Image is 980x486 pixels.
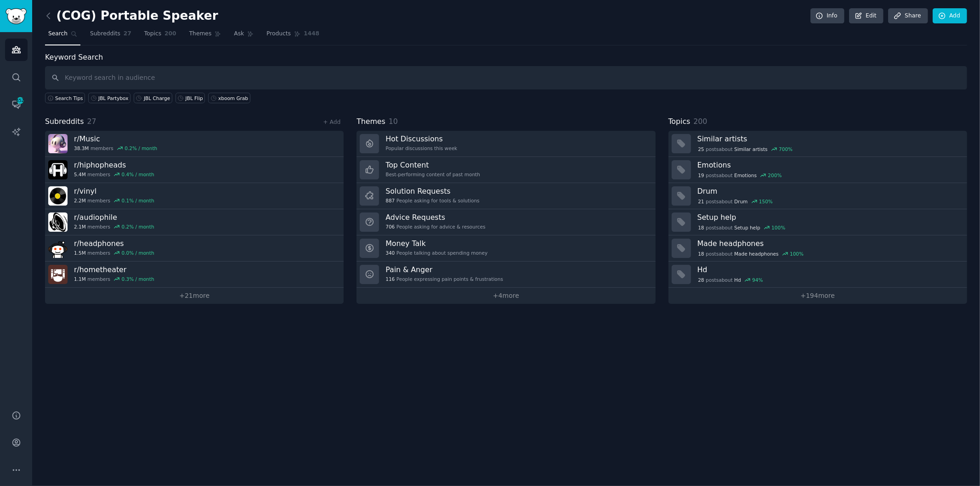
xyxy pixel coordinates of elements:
div: Best-performing content of past month [385,171,480,178]
a: Products1448 [263,27,323,45]
a: JBL Flip [176,93,205,103]
div: 0.2 % / month [125,145,157,151]
a: Made headphones18postsaboutMade headphones100% [668,235,967,262]
span: Emotions [734,172,757,179]
span: 38.3M [74,145,89,151]
span: Subreddits [45,116,84,128]
span: Hd [734,277,741,283]
h3: Solution Requests [385,186,479,196]
div: members [74,197,154,204]
h3: Similar artists [697,134,961,144]
div: post s about [697,250,804,258]
span: 27 [124,30,131,38]
span: 21 [698,198,704,205]
h3: Hot Discussions [385,134,457,144]
a: xboom Grab [208,93,250,103]
h3: r/ headphones [74,239,154,248]
div: 100 % [790,251,804,257]
div: members [74,171,154,178]
span: Topics [668,116,691,128]
div: 150 % [759,198,773,205]
a: r/Music38.3Mmembers0.2% / month [45,131,344,157]
h3: r/ hiphopheads [74,160,154,170]
h3: r/ Music [74,134,157,144]
div: 0.3 % / month [122,276,154,282]
span: 1.1M [74,276,86,282]
a: Topics200 [141,27,180,45]
img: GummySearch logo [6,8,27,24]
span: 887 [385,197,395,204]
div: 0.2 % / month [122,223,154,230]
span: 340 [385,250,395,256]
a: Ask [231,27,257,45]
div: 0.1 % / month [122,197,154,204]
span: 25 [698,146,704,152]
div: Popular discussions this week [385,145,457,151]
a: r/headphones1.5Mmembers0.0% / month [45,235,344,262]
span: 116 [385,276,395,282]
a: r/audiophile2.1Mmembers0.2% / month [45,209,344,235]
span: 1.5M [74,250,86,256]
span: Similar artists [734,146,768,152]
h3: r/ audiophile [74,212,154,222]
a: r/hiphopheads5.4Mmembers0.4% / month [45,157,344,183]
h3: r/ vinyl [74,186,154,196]
div: members [74,276,154,282]
div: People talking about spending money [385,250,487,256]
a: Subreddits27 [87,27,135,45]
a: +194more [668,288,967,304]
div: post s about [697,276,764,284]
h3: Money Talk [385,239,487,248]
div: members [74,250,154,256]
input: Keyword search in audience [45,66,967,89]
a: +4more [357,288,655,304]
span: 5.4M [74,171,86,178]
div: members [74,223,154,230]
a: 452 [5,93,28,116]
span: 200 [693,117,707,126]
a: Add [933,8,967,24]
a: Top ContentBest-performing content of past month [357,157,655,183]
span: Subreddits [90,30,120,38]
h3: Top Content [385,160,480,170]
span: Themes [357,116,385,128]
h3: Drum [697,186,961,196]
a: JBL Partybox [88,93,130,103]
a: Share [888,8,928,24]
span: Search Tips [55,95,83,101]
div: 0.4 % / month [122,171,154,178]
div: People asking for advice & resources [385,223,485,230]
div: People asking for tools & solutions [385,197,479,204]
span: 1448 [304,30,319,38]
a: r/vinyl2.2Mmembers0.1% / month [45,183,344,209]
h3: r/ hometheater [74,265,154,274]
div: People expressing pain points & frustrations [385,276,503,282]
span: Drum [734,198,748,205]
span: Products [266,30,291,38]
div: JBL Flip [186,95,203,101]
a: Money Talk340People talking about spending money [357,235,655,262]
span: Themes [189,30,212,38]
span: 28 [698,277,704,283]
span: 10 [389,117,398,126]
div: 0.0 % / month [122,250,154,256]
a: Hd28postsaboutHd94% [668,262,967,288]
span: 706 [385,223,395,230]
span: Setup help [734,224,760,231]
a: Setup help18postsaboutSetup help100% [668,209,967,235]
a: JBL Charge [134,93,172,103]
a: Solution Requests887People asking for tools & solutions [357,183,655,209]
label: Keyword Search [45,53,103,61]
img: headphones [48,239,68,258]
a: Edit [849,8,884,24]
a: Drum21postsaboutDrum150% [668,183,967,209]
h3: Hd [697,265,961,274]
a: +21more [45,288,344,304]
a: + Add [323,119,340,125]
h3: Setup help [697,212,961,222]
div: 200 % [768,172,782,179]
span: 18 [698,251,704,257]
img: hiphopheads [48,160,68,179]
a: Similar artists25postsaboutSimilar artists700% [668,131,967,157]
div: 100 % [771,224,785,231]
